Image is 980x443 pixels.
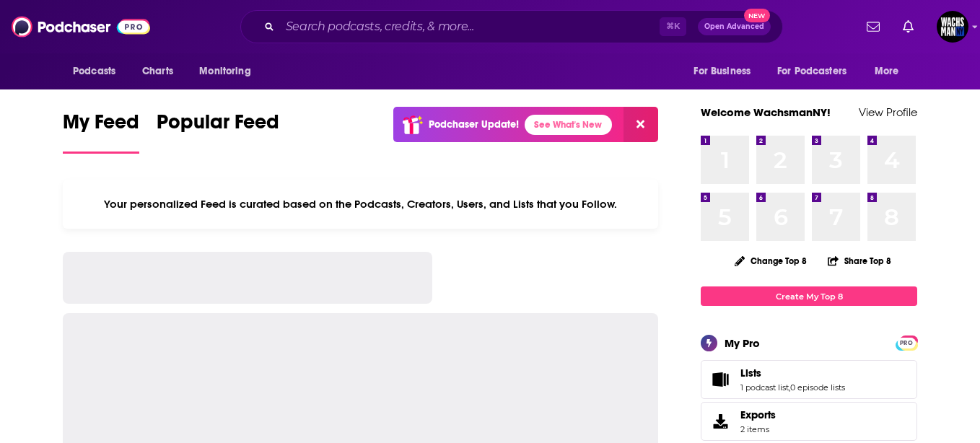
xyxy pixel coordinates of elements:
a: 0 episode lists [790,382,845,392]
span: Exports [740,408,776,421]
a: 1 podcast list [740,382,789,392]
button: Share Top 8 [827,247,892,275]
a: PRO [898,337,915,348]
a: See What's New [525,115,612,135]
span: My Feed [63,110,139,143]
button: open menu [768,58,867,85]
span: Charts [142,61,173,82]
img: User Profile [937,11,968,43]
span: More [875,61,899,82]
div: Search podcasts, credits, & more... [240,10,783,43]
span: Popular Feed [157,110,279,143]
button: Open AdvancedNew [698,18,771,35]
button: open menu [683,58,769,85]
span: ⌘ K [660,17,686,36]
span: Open Advanced [704,23,764,30]
span: 2 items [740,424,776,434]
span: PRO [898,338,915,348]
span: Lists [740,367,761,380]
a: Popular Feed [157,110,279,154]
a: Show notifications dropdown [861,14,885,39]
span: Lists [701,360,917,399]
button: Change Top 8 [726,252,815,270]
button: open menu [189,58,269,85]
div: Your personalized Feed is curated based on the Podcasts, Creators, Users, and Lists that you Follow. [63,180,658,229]
a: Show notifications dropdown [897,14,919,39]
a: Exports [701,402,917,441]
div: My Pro [725,336,760,350]
p: Podchaser Update! [429,118,519,131]
span: , [789,382,790,392]
a: View Profile [859,105,917,119]
a: My Feed [63,110,139,154]
a: Lists [706,369,735,390]
a: Create My Top 8 [701,286,917,306]
a: Welcome WachsmanNY! [701,105,831,119]
span: Podcasts [73,61,115,82]
span: Logged in as WachsmanNY [937,11,968,43]
span: For Podcasters [777,61,846,82]
span: New [744,9,770,22]
button: open menu [865,58,917,85]
input: Search podcasts, credits, & more... [280,15,660,38]
span: Monitoring [199,61,250,82]
button: Show profile menu [937,11,968,43]
a: Charts [133,58,182,85]
a: Lists [740,367,845,380]
button: open menu [63,58,134,85]
span: For Business [694,61,751,82]
span: Exports [706,411,735,431]
img: Podchaser - Follow, Share and Rate Podcasts [12,13,150,40]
